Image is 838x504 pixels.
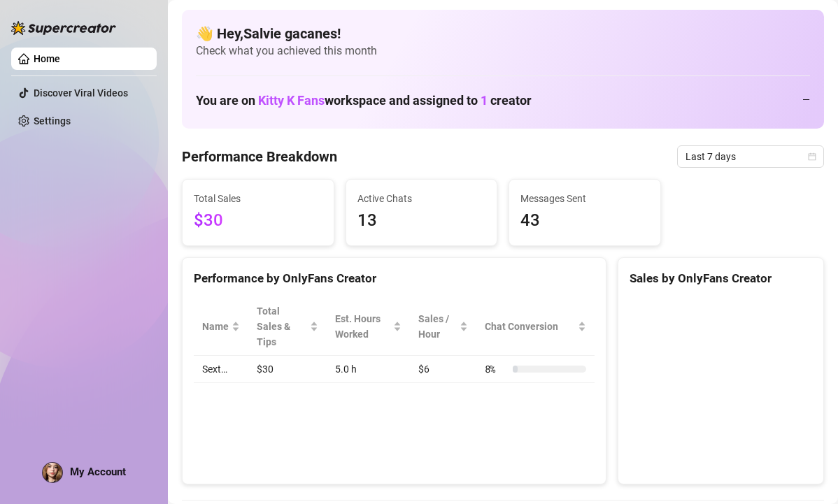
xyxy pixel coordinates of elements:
[34,115,71,127] a: Settings
[196,93,532,108] h1: You are on workspace and assigned to creator
[327,356,410,383] td: 5.0 h
[194,356,248,383] td: Sext…
[194,208,322,234] span: $30
[43,463,62,482] img: ACg8ocLGWfi-jec-V1N8a2YxRgN-iuhkKy07HPUHQf07ocDWsIWtoH7X=s96-c
[194,298,248,356] th: Name
[70,466,126,478] span: My Account
[686,146,816,167] span: Last 7 days
[485,319,575,334] span: Chat Conversion
[485,361,507,377] span: 8 %
[182,147,337,166] h4: Performance Breakdown
[476,298,595,356] th: Chat Conversion
[196,24,810,43] h4: 👋 Hey, Salvie gacanes !
[520,208,649,234] span: 43
[34,87,128,99] a: Discover Viral Videos
[357,208,486,234] span: 13
[202,319,229,334] span: Name
[802,92,810,107] div: —
[34,53,60,64] a: Home
[11,21,116,35] img: logo-BBDzfeDw.svg
[630,269,812,288] div: Sales by OnlyFans Creator
[410,298,476,356] th: Sales / Hour
[194,191,322,206] span: Total Sales
[196,43,810,59] span: Check what you achieved this month
[194,269,595,288] div: Performance by OnlyFans Creator
[257,303,307,350] span: Total Sales & Tips
[481,93,488,108] span: 1
[248,356,327,383] td: $30
[418,311,457,342] span: Sales / Hour
[335,311,390,342] div: Est. Hours Worked
[357,191,486,206] span: Active Chats
[410,356,476,383] td: $6
[808,152,816,161] span: calendar
[248,298,327,356] th: Total Sales & Tips
[258,93,325,108] span: Kitty K Fans
[520,191,649,206] span: Messages Sent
